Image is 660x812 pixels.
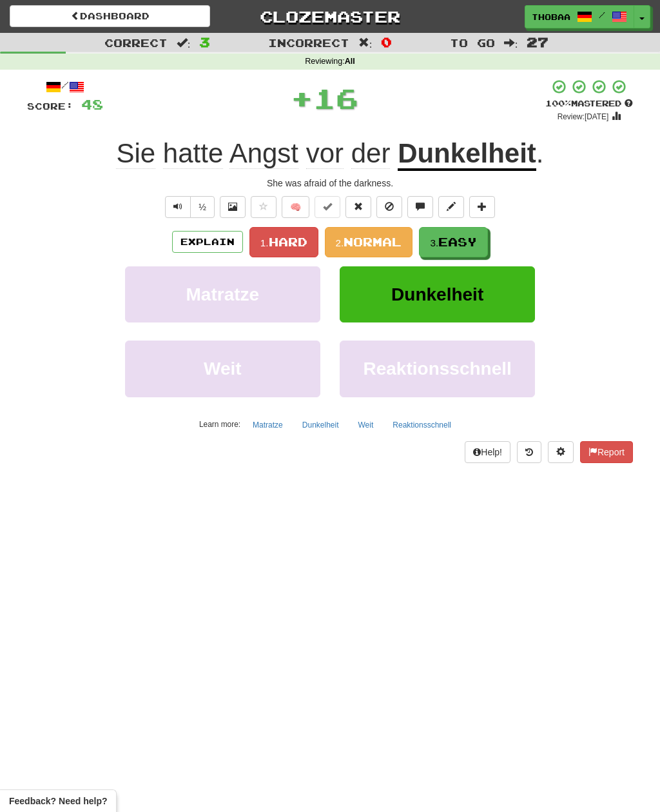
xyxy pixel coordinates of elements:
button: Show image (alt+x) [220,196,246,218]
button: Play sentence audio (ctl+space) [165,196,191,218]
span: Dunkelheit [391,284,483,304]
span: + [291,79,313,117]
span: der [351,138,391,169]
button: Add to collection (alt+a) [469,196,495,218]
span: thobaa [532,11,570,23]
span: 27 [527,34,548,50]
span: 100 % [545,98,571,108]
button: Favorite sentence (alt+f) [251,196,277,218]
div: She was afraid of the darkness. [27,177,633,190]
span: To go [450,36,495,49]
button: Reaktionsschnell [340,341,535,397]
span: 48 [81,96,103,112]
span: Correct [104,36,168,49]
small: 1. [260,237,269,248]
span: Normal [344,235,402,249]
span: Open feedback widget [9,795,107,807]
button: Edit sentence (alt+d) [438,196,464,218]
button: Discuss sentence (alt+u) [407,196,433,218]
span: Reaktionsschnell [363,359,511,379]
small: 2. [336,237,344,248]
button: 🧠 [282,196,309,218]
div: / [27,79,103,95]
span: Angst [229,138,298,169]
span: : [358,37,373,48]
u: Dunkelheit [398,138,536,171]
button: Help! [465,441,510,463]
button: Reset to 0% Mastered (alt+r) [345,196,371,218]
small: Learn more: [199,420,240,429]
div: Mastered [545,98,633,110]
span: Sie [116,138,155,169]
div: Text-to-speech controls [162,196,215,218]
button: Ignore sentence (alt+i) [376,196,402,218]
button: ½ [190,196,215,218]
button: Dunkelheit [295,415,346,435]
span: hatte [163,138,223,169]
button: Report [580,441,633,463]
button: Matratze [246,415,290,435]
button: Reaktionsschnell [385,415,458,435]
a: Dashboard [10,5,210,27]
span: Matratze [186,284,260,304]
span: Easy [438,235,477,249]
span: Weit [204,359,242,379]
button: 1.Hard [249,227,318,257]
span: 3 [199,34,210,50]
span: vor [306,138,344,169]
span: / [599,10,605,19]
small: Review: [DATE] [558,112,609,121]
button: Weit [351,415,381,435]
button: Weit [125,341,320,397]
button: Explain [172,231,243,253]
a: thobaa / [525,5,634,28]
span: 0 [381,34,392,50]
strong: All [345,57,355,66]
span: : [177,37,191,48]
small: 3. [430,237,438,248]
span: . [536,138,544,168]
button: 2.Normal [325,227,413,257]
span: Incorrect [268,36,349,49]
span: : [504,37,518,48]
span: Hard [269,235,307,249]
button: 3.Easy [419,227,488,257]
button: Round history (alt+y) [517,441,541,463]
button: Dunkelheit [340,266,535,322]
a: Clozemaster [229,5,430,28]
span: Score: [27,101,73,112]
span: 16 [313,82,358,114]
button: Set this sentence to 100% Mastered (alt+m) [315,196,340,218]
button: Matratze [125,266,320,322]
